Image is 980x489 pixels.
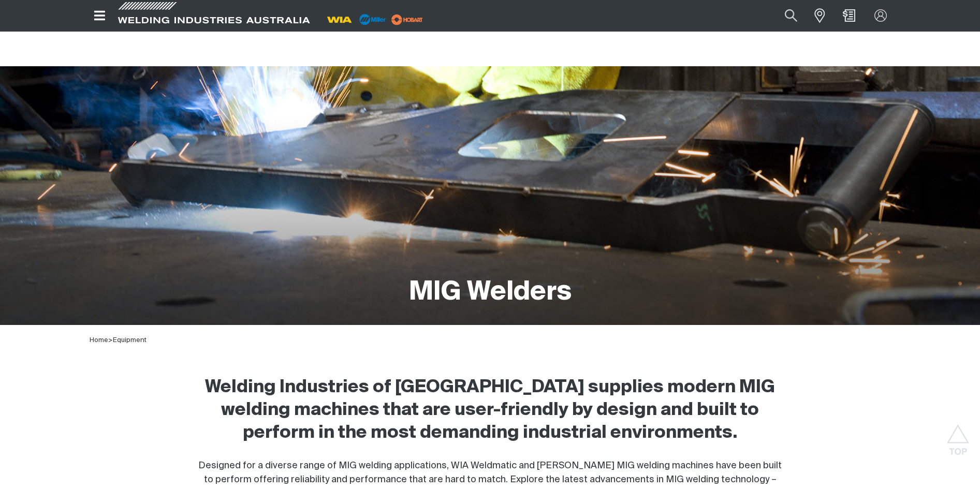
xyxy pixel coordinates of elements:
a: Equipment [113,337,147,344]
a: miller [388,16,426,23]
h1: MIG Welders [409,276,572,309]
h2: Welding Industries of [GEOGRAPHIC_DATA] supplies modern MIG welding machines that are user-friend... [198,376,782,444]
button: Search products [773,4,809,27]
input: Product name or item number... [760,4,809,27]
a: Shopping cart (0 product(s)) [841,9,857,22]
button: Scroll to top [946,424,970,448]
a: Home [90,337,108,344]
img: miller [388,12,426,27]
span: > [108,337,113,344]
